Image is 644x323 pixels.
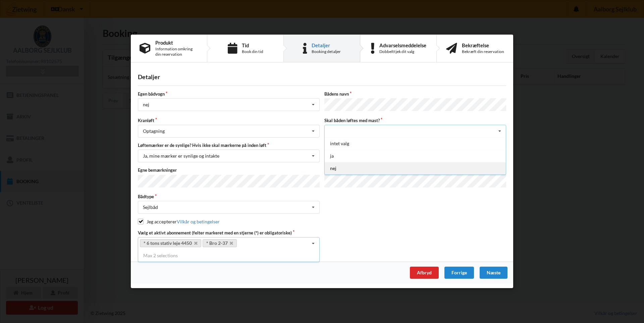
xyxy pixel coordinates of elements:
[138,250,320,262] div: Max 2 selections
[480,267,507,279] div: Næste
[324,117,506,123] label: Skal båden løftes med mast?
[138,230,320,236] label: Vælg et aktivt abonnement (felter markeret med en stjerne (*) er obligatoriske)
[203,239,237,248] a: * Bro 2-37
[325,150,506,162] div: ja
[325,138,506,150] div: intet valg
[138,194,320,200] label: Bådtype
[138,73,506,81] div: Detaljer
[379,43,426,48] div: Advarselsmeddelelse
[462,49,504,54] div: Bekræft din reservation
[138,91,320,97] label: Egen bådvogn
[379,49,426,54] div: Dobbelttjek dit valg
[143,154,219,159] div: Ja, mine mærker er synlige og intakte
[324,91,506,97] label: Bådens navn
[312,49,341,54] div: Booking detaljer
[143,103,149,107] div: nej
[242,43,263,48] div: Tid
[462,43,504,48] div: Bekræftelse
[325,162,506,175] div: nej
[410,267,439,279] div: Afbryd
[138,219,220,225] label: Jeg accepterer
[155,40,198,45] div: Produkt
[155,46,198,57] div: Information omkring din reservation
[138,143,320,149] label: Løftemærker er de synlige? Hvis ikke skal mærkerne på inden løft
[138,117,320,123] label: Kranløft
[312,43,341,48] div: Detaljer
[444,267,474,279] div: Forrige
[242,49,263,54] div: Book din tid
[177,219,220,225] a: Vilkår og betingelser
[138,167,320,173] label: Egne bemærkninger
[143,129,165,134] div: Optagning
[140,239,201,248] a: * 6 tons stativ leje 4450
[143,205,158,210] div: Sejlbåd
